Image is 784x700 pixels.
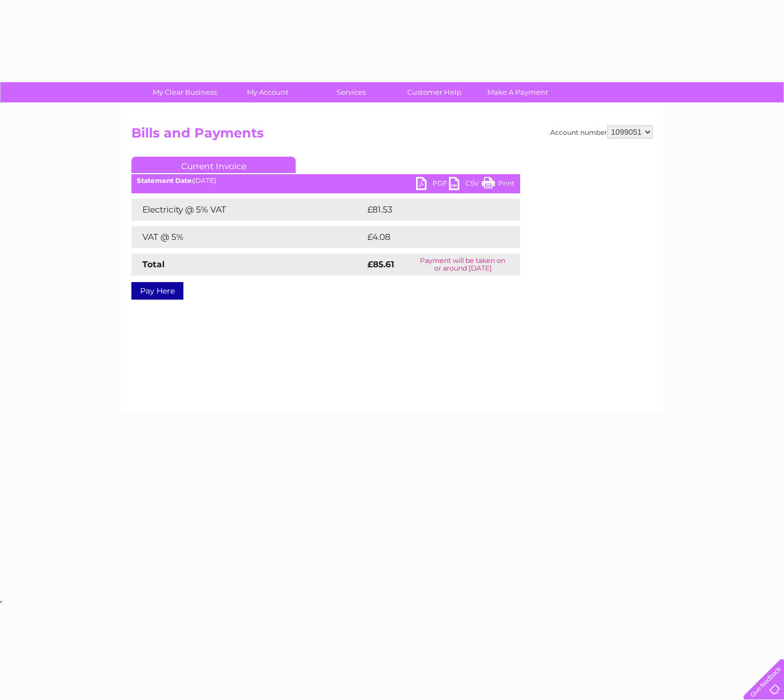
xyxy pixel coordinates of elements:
a: Pay Here [131,282,183,300]
a: My Account [223,82,313,102]
td: VAT @ 5% [131,226,365,248]
td: Payment will be taken on or around [DATE] [405,254,520,276]
td: Electricity @ 5% VAT [131,199,365,221]
h2: Bills and Payments [131,125,653,146]
a: My Clear Business [140,82,230,102]
a: Print [482,177,515,193]
a: Make A Payment [472,82,563,102]
a: CSV [449,177,482,193]
strong: £85.61 [367,259,394,269]
a: Services [306,82,396,102]
div: [DATE] [131,177,520,185]
a: PDF [416,177,449,193]
b: Statement Date: [137,176,193,185]
td: £81.53 [365,199,497,221]
a: Current Invoice [131,157,296,173]
div: Account number [550,125,653,139]
strong: Total [142,259,165,269]
td: £4.08 [365,226,495,248]
a: Customer Help [389,82,480,102]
